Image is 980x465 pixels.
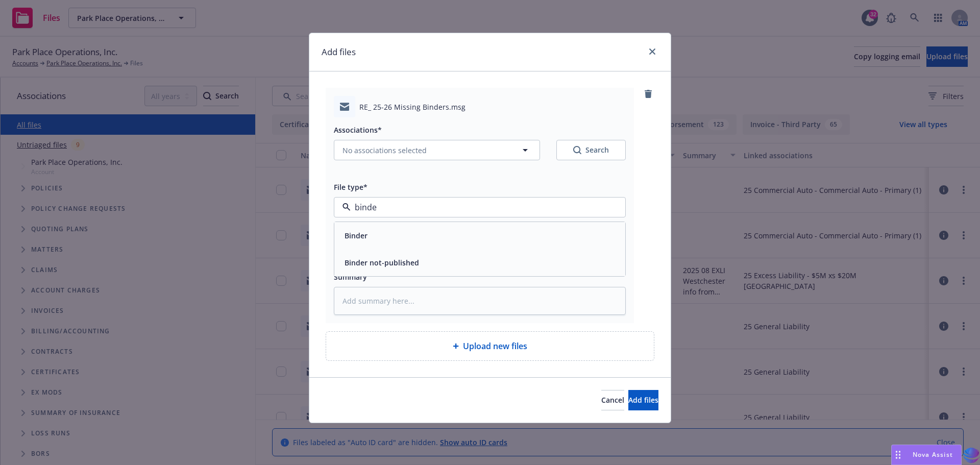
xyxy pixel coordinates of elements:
span: RE_ 25-26 Missing Binders.msg [359,102,465,112]
div: Drag to move [892,445,904,464]
a: close [646,45,658,58]
button: Nova Assist [891,445,962,465]
button: Binder not-published [345,257,419,268]
button: SearchSearch [556,140,626,160]
span: Add files [628,395,658,405]
button: Binder [345,230,367,241]
span: Summary [334,272,367,282]
div: Upload new files [326,331,654,361]
a: remove [642,88,654,100]
span: Upload new files [463,340,527,352]
img: svg+xml;base64,PHN2ZyB3aWR0aD0iMzQiIGhlaWdodD0iMzQiIHZpZXdCb3g9IjAgMCAzNCAzNCIgZmlsbD0ibm9uZSIgeG... [963,446,980,465]
button: No associations selected [334,140,540,160]
div: Search [573,145,609,155]
input: Filter by keyword [351,201,605,213]
span: Nova Assist [913,450,953,459]
button: Cancel [601,390,624,410]
span: Associations* [334,125,382,135]
span: File type* [334,182,367,192]
h1: Add files [322,45,356,59]
span: No associations selected [342,145,427,156]
svg: Search [573,146,581,154]
span: Cancel [601,395,624,405]
button: Add files [628,390,658,410]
